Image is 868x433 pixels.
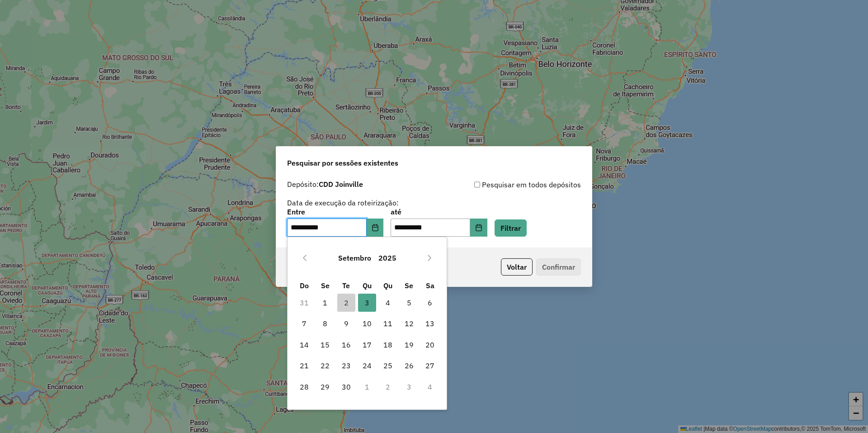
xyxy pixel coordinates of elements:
[316,314,334,333] span: 8
[337,314,355,333] span: 9
[377,292,398,313] td: 4
[400,314,418,333] span: 12
[420,292,440,313] td: 6
[379,294,397,312] span: 4
[316,336,334,354] span: 15
[295,336,313,354] span: 14
[294,292,315,313] td: 31
[426,281,434,290] span: Sa
[315,292,335,313] td: 1
[421,357,439,375] span: 27
[357,334,377,355] td: 17
[315,334,335,355] td: 15
[337,357,355,375] span: 23
[315,313,335,334] td: 8
[367,219,384,237] button: Choose Date
[287,206,383,217] label: Entre
[434,179,581,190] div: Pesquisar em todos depósitos
[358,294,376,312] span: 3
[379,336,397,354] span: 18
[399,334,420,355] td: 19
[420,313,440,334] td: 13
[316,357,334,375] span: 22
[300,281,309,290] span: Do
[315,376,335,397] td: 29
[358,336,376,354] span: 17
[287,197,399,208] label: Data de execução da roteirização:
[335,334,356,355] td: 16
[342,281,350,290] span: Te
[335,376,356,397] td: 30
[400,357,418,375] span: 26
[295,357,313,375] span: 21
[379,314,397,333] span: 11
[316,294,334,312] span: 1
[357,292,377,313] td: 3
[377,376,398,397] td: 2
[337,294,355,312] span: 2
[315,355,335,376] td: 22
[294,334,315,355] td: 14
[335,313,356,334] td: 9
[358,314,376,333] span: 10
[295,314,313,333] span: 7
[399,313,420,334] td: 12
[319,180,363,189] strong: CDD Joinville
[287,179,363,190] label: Depósito:
[357,355,377,376] td: 24
[316,378,334,396] span: 29
[358,357,376,375] span: 24
[399,355,420,376] td: 26
[377,355,398,376] td: 25
[357,376,377,397] td: 1
[470,219,487,237] button: Choose Date
[377,313,398,334] td: 11
[420,376,440,397] td: 4
[294,376,315,397] td: 28
[337,336,355,354] span: 16
[294,355,315,376] td: 21
[294,313,315,334] td: 7
[391,206,487,217] label: até
[421,314,439,333] span: 13
[495,219,527,237] button: Filtrar
[335,292,356,313] td: 2
[501,258,533,276] button: Voltar
[363,281,372,290] span: Qu
[399,292,420,313] td: 5
[295,378,313,396] span: 28
[321,281,330,290] span: Se
[383,281,392,290] span: Qu
[400,336,418,354] span: 19
[422,251,437,265] button: Next Month
[420,355,440,376] td: 27
[420,334,440,355] td: 20
[399,376,420,397] td: 3
[337,378,355,396] span: 30
[375,247,400,269] button: Choose Year
[379,357,397,375] span: 25
[287,157,398,168] span: Pesquisar por sessões existentes
[287,237,447,410] div: Choose Date
[421,294,439,312] span: 6
[400,294,418,312] span: 5
[357,313,377,334] td: 10
[297,251,312,265] button: Previous Month
[377,334,398,355] td: 18
[335,247,375,269] button: Choose Month
[405,281,413,290] span: Se
[335,355,356,376] td: 23
[421,336,439,354] span: 20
